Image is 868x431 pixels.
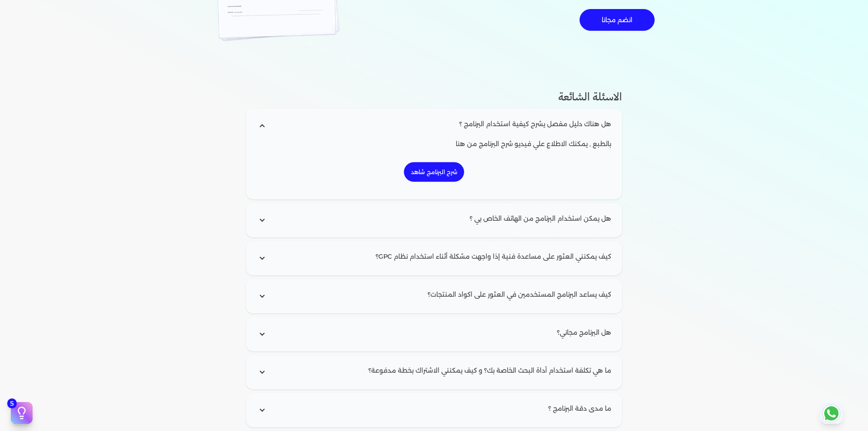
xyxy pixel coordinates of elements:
h3: الاسئلة الشائعة [246,89,622,105]
div: شرح البرنامج شاهد [404,162,464,182]
div: بالطبع , يمكنك الاطلاع علي فيديو شرح البرنامج من هنا [250,139,618,196]
span: 5 [7,398,17,408]
button: انضم مجانا [580,9,655,31]
button: 5 [11,402,33,424]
